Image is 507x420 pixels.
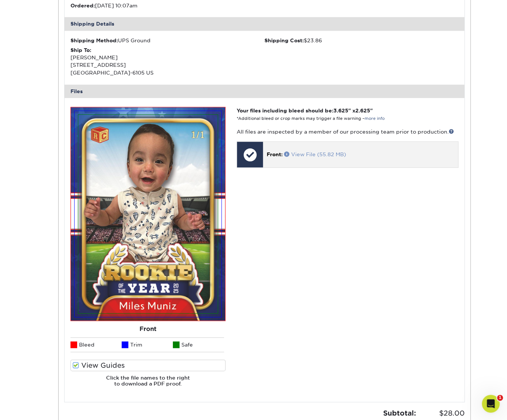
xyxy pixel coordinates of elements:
[418,408,465,419] span: $28.00
[70,375,225,393] h6: Click the file names to the right to download a PDF proof.
[365,116,385,121] a: more info
[70,47,91,53] strong: Ship To:
[65,85,464,98] div: Files
[70,46,264,77] div: [PERSON_NAME] [STREET_ADDRESS] [GEOGRAPHIC_DATA]-6105 US
[482,395,500,413] iframe: Intercom live chat
[70,37,264,44] div: UPS Ground
[70,3,95,9] strong: Ordered:
[70,321,225,337] div: Front
[173,337,224,352] li: Safe
[237,108,373,114] strong: Your files including bleed should be: " x "
[267,151,283,157] span: Front:
[264,37,304,43] strong: Shipping Cost:
[237,128,458,135] p: All files are inspected by a member of our processing team prior to production.
[122,337,173,352] li: Trim
[383,409,416,417] strong: Subtotal:
[70,360,225,371] label: View Guides
[264,37,458,44] div: $23.86
[355,108,370,114] span: 2.625
[333,108,348,114] span: 3.625
[70,37,118,43] strong: Shipping Method:
[237,116,385,121] small: *Additional bleed or crop marks may trigger a file warning –
[497,395,503,401] span: 1
[2,397,63,417] iframe: Google Customer Reviews
[70,337,122,352] li: Bleed
[284,151,346,157] a: View File (55.82 MB)
[70,2,264,9] li: [DATE] 10:07am
[65,17,464,30] div: Shipping Details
